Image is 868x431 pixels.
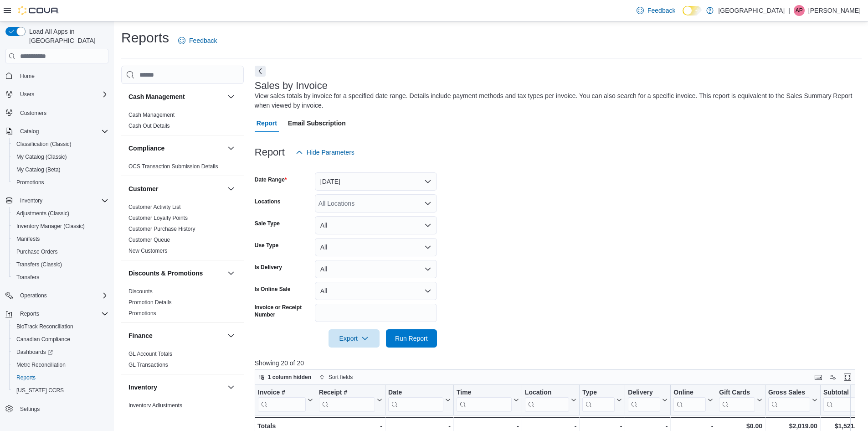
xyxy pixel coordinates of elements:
a: Discounts [128,288,153,295]
button: Export [329,329,380,348]
button: Receipt # [319,389,382,412]
a: Metrc Reconciliation [13,359,69,370]
a: Manifests [13,234,43,244]
button: 1 column hidden [255,372,315,383]
span: Hide Parameters [307,148,354,157]
span: Cash Out Details [128,122,170,130]
a: Classification (Classic) [13,139,75,150]
div: Receipt # URL [319,389,375,412]
span: Metrc Reconciliation [16,361,66,369]
button: All [315,216,437,234]
button: Compliance [128,144,224,153]
div: Delivery [628,389,660,412]
button: Adjustments (Classic) [9,207,112,220]
span: Reports [16,374,36,381]
label: Use Type [255,242,278,249]
button: Reports [16,308,43,319]
span: Catalog [20,128,39,135]
span: My Catalog (Beta) [13,164,108,175]
span: Inventory Adjustments [128,402,182,409]
span: Feedback [189,36,217,45]
button: Catalog [2,125,112,138]
button: Inventory Manager (Classic) [9,220,112,233]
button: Manifests [9,233,112,245]
a: GL Account Totals [128,351,172,357]
span: Users [16,89,108,100]
div: Gift Cards [719,389,755,397]
button: Catalog [16,126,42,137]
div: Type [582,389,615,397]
button: Run Report [386,329,437,348]
span: Users [20,91,34,98]
button: Time [457,389,519,412]
button: All [315,282,437,300]
span: Home [20,73,35,80]
p: [PERSON_NAME] [808,5,861,16]
span: Settings [20,405,40,413]
h1: Reports [121,29,169,47]
a: [US_STATE] CCRS [13,385,67,396]
button: Operations [2,289,112,302]
a: New Customers [128,248,167,254]
a: Settings [16,404,43,415]
span: Settings [16,403,108,415]
button: Discounts & Promotions [128,269,224,278]
a: My Catalog (Beta) [13,164,64,175]
div: Type [582,389,615,412]
p: Showing 20 of 20 [255,358,862,368]
a: Home [16,71,38,82]
button: Invoice # [258,389,313,412]
div: Alyssa Poage [794,5,805,16]
a: Feedback [175,31,221,50]
span: Washington CCRS [13,385,108,396]
span: Operations [16,290,108,301]
div: Cash Management [121,109,244,135]
span: BioTrack Reconciliation [16,323,73,330]
label: Date Range [255,176,287,183]
div: Location [525,389,569,412]
a: Customers [16,108,50,119]
span: Purchase Orders [16,248,58,255]
button: Metrc Reconciliation [9,358,112,371]
button: Next [255,66,266,77]
a: OCS Transaction Submission Details [128,163,218,170]
button: BioTrack Reconciliation [9,320,112,333]
span: Canadian Compliance [13,334,108,345]
div: Receipt # [319,389,375,397]
a: Transfers [13,272,43,283]
button: [US_STATE] CCRS [9,384,112,397]
p: | [788,5,790,16]
button: Location [525,389,576,412]
span: Transfers (Classic) [13,259,108,270]
span: Classification (Classic) [16,140,72,148]
a: Reports [13,372,39,383]
h3: Customer [128,184,158,193]
span: Reports [13,372,108,383]
a: Promotion Details [128,299,172,306]
h3: Discounts & Promotions [128,269,203,278]
button: Type [582,389,622,412]
button: [DATE] [315,172,437,191]
a: Canadian Compliance [13,334,74,345]
a: Purchase Orders [13,246,62,257]
div: Finance [121,348,244,374]
span: Classification (Classic) [13,139,108,150]
a: Customer Purchase History [128,226,195,232]
div: Delivery [628,389,660,397]
span: Sort fields [329,374,353,381]
a: Inventory Manager (Classic) [13,221,88,232]
div: Invoice # [258,389,306,397]
button: Users [2,88,112,101]
button: Gross Sales [768,389,817,412]
div: Online [673,389,706,397]
span: Customer Queue [128,236,170,244]
span: Discounts [128,288,153,295]
span: Transfers (Classic) [16,261,62,268]
h3: Cash Management [128,92,185,101]
div: Gross Sales [768,389,810,397]
label: Locations [255,198,281,205]
div: Online [673,389,706,412]
span: Manifests [16,235,40,243]
span: Inventory [16,195,108,206]
button: Inventory [2,194,112,207]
